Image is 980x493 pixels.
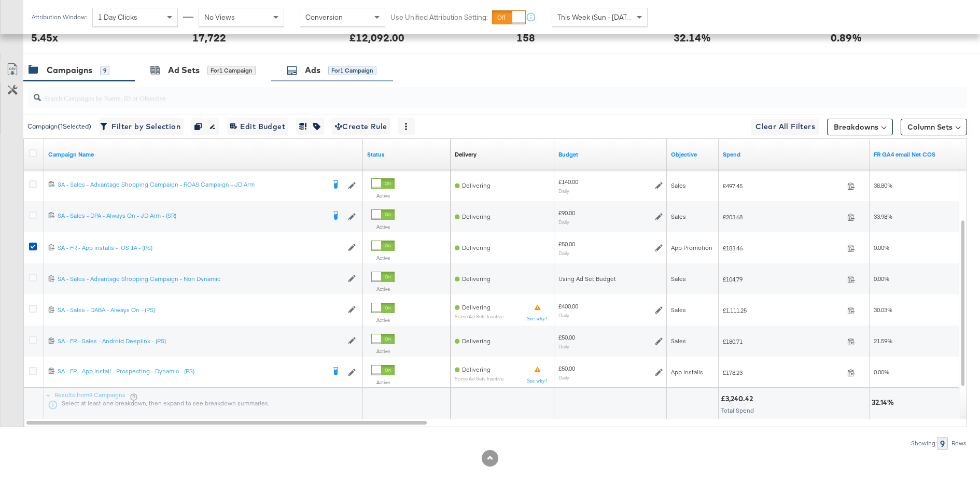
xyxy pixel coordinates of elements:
[558,188,569,194] sub: Daily
[558,312,569,318] sub: Daily
[874,368,889,376] span: 0.00%
[901,119,967,135] button: Column Sets
[390,12,488,22] label: Use Unified Attribution Setting:
[328,66,376,75] div: for 1 Campaign
[558,219,569,225] sub: Daily
[911,440,937,447] div: Showing:
[462,213,491,220] span: Delivering
[58,306,343,315] a: SA - Sales - DABA - Always On - (PS)
[874,306,892,314] span: 30.03%
[58,367,325,375] div: SA - FR - App Install - Prospecting - Dynamic - (PS)
[558,275,663,283] div: Using Ad Set Budget
[58,367,325,377] a: SA - FR - App Install - Prospecting - Dynamic - (PS)
[58,244,343,252] div: SA - FR - App installs - iOS 14 - (PS)
[371,317,395,323] label: Active
[951,440,967,447] div: Rows
[305,64,320,76] div: Ads
[827,119,893,135] button: Breakdowns
[671,306,686,314] span: Sales
[462,244,491,251] span: Delivering
[230,120,285,133] span: Edit Budget
[723,306,843,314] span: £1,111.25
[723,182,843,190] span: £497.45
[455,150,477,159] a: Reflects the ability of your Ad Campaign to achieve delivery based on ad states, schedule and bud...
[721,406,754,414] span: Total Spend
[462,275,491,283] span: Delivering
[462,337,491,345] span: Delivering
[937,437,948,450] div: 9
[874,244,889,251] span: 0.00%
[192,30,226,45] div: 17,722
[558,240,575,248] div: £50.00
[831,30,862,45] div: 0.89%
[558,150,663,159] a: The maximum amount you're willing to spend on your ads, on average each day or over the lifetime ...
[99,118,184,135] button: Filter by Selection
[305,12,343,22] span: Conversion
[58,180,325,189] div: SA - Sales - Advantage Shopping Campaign - ROAS Campaign - JD Arm
[102,120,180,133] span: Filter by Selection
[874,337,892,345] span: 21.59%
[371,223,395,230] label: Active
[558,343,569,349] sub: Daily
[47,64,92,76] div: Campaigns
[371,379,395,386] label: Active
[462,303,491,311] span: Delivering
[204,12,235,22] span: No Views
[48,150,359,159] a: Your campaign name.
[721,394,756,404] div: £3,240.42
[872,398,897,407] div: 32.14%
[671,213,686,220] span: Sales
[558,364,575,373] div: £50.00
[874,213,892,220] span: 33.98%
[371,192,395,199] label: Active
[874,275,889,283] span: 0.00%
[723,275,843,283] span: £104.79
[455,314,503,319] sub: Some Ad Sets Inactive
[332,118,390,135] button: Create Rule
[874,181,892,189] span: 38.80%
[31,30,58,45] div: 5.45x
[58,337,343,345] div: SA - FR - Sales - Android Deeplink - (PS)
[371,348,395,355] label: Active
[755,120,815,133] span: Clear All Filters
[723,369,843,376] span: £178.23
[516,30,535,45] div: 158
[751,119,819,135] button: Clear All Filters
[27,122,91,131] div: Campaign ( 1 Selected)
[723,244,843,252] span: £183.46
[671,150,715,159] a: Your campaign's objective.
[371,255,395,261] label: Active
[462,365,491,373] span: Delivering
[371,286,395,292] label: Active
[558,333,575,342] div: £50.00
[58,337,343,346] a: SA - FR - Sales - Android Deeplink - (PS)
[58,180,325,191] a: SA - Sales - Advantage Shopping Campaign - ROAS Campaign - JD Arm
[671,244,712,251] span: App Promotion
[558,302,578,311] div: £400.00
[874,150,969,159] a: FR GA4 Net COS
[558,209,575,217] div: £90.00
[349,30,404,45] div: £12,092.00
[558,250,569,256] sub: Daily
[674,30,711,45] div: 32.14%
[41,83,881,104] input: Search Campaigns by Name, ID or Objective
[168,64,200,76] div: Ad Sets
[455,150,477,159] div: Delivery
[671,368,703,376] span: App Installs
[31,13,87,21] div: Attribution Window:
[335,120,387,133] span: Create Rule
[58,212,325,220] div: SA - Sales - DPA - Always On - JD Arm - (SR)
[558,374,569,381] sub: Daily
[671,181,686,189] span: Sales
[455,376,503,382] sub: Some Ad Sets Inactive
[671,275,686,283] span: Sales
[462,181,491,189] span: Delivering
[58,244,343,252] a: SA - FR - App installs - iOS 14 - (PS)
[723,150,865,159] a: The total amount spent to date.
[557,12,635,22] span: This Week (Sun - [DATE])
[58,275,343,284] a: SA - Sales - Advantage Shopping Campaign - Non Dynamic
[207,66,256,75] div: for 1 Campaign
[100,66,109,75] div: 9
[558,178,578,186] div: £140.00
